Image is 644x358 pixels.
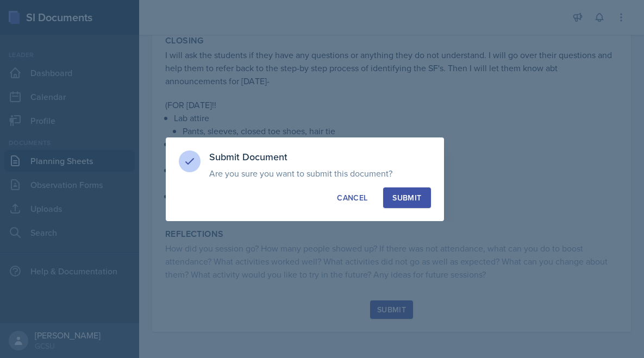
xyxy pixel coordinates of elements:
[383,187,430,208] button: Submit
[337,192,367,203] div: Cancel
[209,150,431,164] h3: Submit Document
[209,168,431,179] p: Are you sure you want to submit this document?
[328,187,377,208] button: Cancel
[392,192,421,203] div: Submit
